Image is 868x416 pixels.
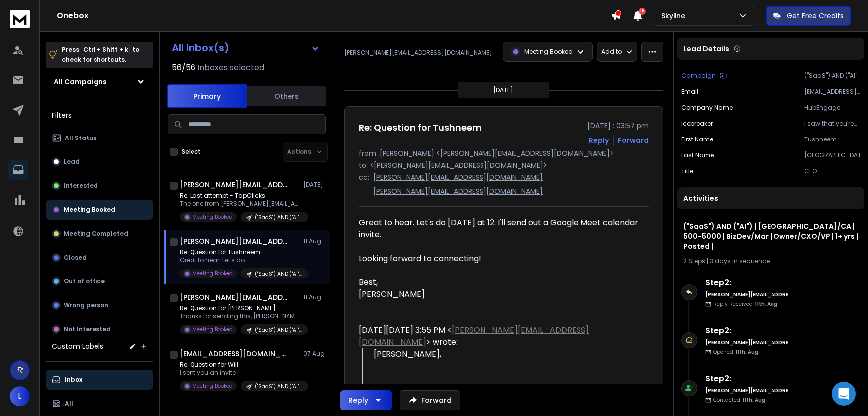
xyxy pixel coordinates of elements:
[10,386,30,406] button: L
[681,72,716,80] p: Campaign
[46,108,153,122] h3: Filters
[180,304,299,312] p: Re: Question for [PERSON_NAME]
[57,10,611,22] h1: Onebox
[164,38,328,58] button: All Inbox(s)
[65,134,96,142] p: All Status
[46,72,153,92] button: All Campaigns
[46,152,153,172] button: Lead
[601,48,622,56] p: Add to
[172,43,229,53] h1: All Inbox(s)
[705,291,792,298] h6: [PERSON_NAME][EMAIL_ADDRESS][DOMAIN_NAME]
[193,382,233,390] p: Meeting Booked
[180,248,299,256] p: Re: Question for Tushneem
[804,104,860,112] p: HubEngage
[340,390,392,410] button: Reply
[742,396,765,404] span: 11th, Aug
[180,256,299,264] p: Great to hear. Let's do
[303,350,326,358] p: 07 Aug
[180,180,289,190] h1: [PERSON_NAME][EMAIL_ADDRESS][DOMAIN_NAME]
[303,293,326,301] p: 11 Aug
[787,11,844,21] p: Get Free Credits
[705,277,792,289] h6: Step 2 :
[359,121,482,135] h1: Re: Question for Tushneem
[82,44,130,55] span: Ctrl + Shift + k
[755,300,777,308] span: 11th, Aug
[804,167,860,175] p: CEO
[52,341,103,351] h3: Custom Labels
[681,72,727,80] button: Campaign
[400,390,460,410] button: Forward
[180,361,299,369] p: Re: Question for Will
[180,292,289,302] h1: [PERSON_NAME][EMAIL_ADDRESS][DOMAIN_NAME] +1
[172,62,195,74] span: 56 / 56
[255,383,302,390] p: ("SaaS") AND ("AI") | [GEOGRAPHIC_DATA]/CA | 500-5000 | BizDev/Mar | Owner/CXO/VP | 1+ yrs | Post...
[735,348,758,356] span: 11th, Aug
[681,167,693,175] p: title
[705,339,792,346] h6: [PERSON_NAME][EMAIL_ADDRESS][DOMAIN_NAME]
[359,172,369,196] p: cc:
[247,85,326,107] button: Others
[46,394,153,414] button: All
[46,370,153,390] button: Inbox
[193,213,233,221] p: Meeting Booked
[359,160,649,170] p: to: <[PERSON_NAME][EMAIL_ADDRESS][DOMAIN_NAME]>
[180,369,299,377] p: I sent you an invite
[65,376,82,384] p: Inbox
[661,11,689,21] p: Skyline
[64,230,128,238] p: Meeting Completed
[804,136,860,143] p: Tushneem
[64,301,108,309] p: Wrong person
[255,270,302,277] p: ("SaaS") AND ("AI") | [GEOGRAPHIC_DATA]/CA | 500-5000 | BizDev/Mar | Owner/CXO/VP | 1+ yrs | Post...
[618,136,649,145] div: Forward
[64,277,105,285] p: Out of office
[710,257,770,265] span: 3 days in sequence
[705,387,792,394] h6: [PERSON_NAME][EMAIL_ADDRESS][DOMAIN_NAME]
[677,187,864,209] div: Activities
[193,326,233,333] p: Meeting Booked
[683,257,858,265] div: |
[683,221,858,251] h1: ("SaaS") AND ("AI") | [GEOGRAPHIC_DATA]/CA | 500-5000 | BizDev/Mar | Owner/CXO/VP | 1+ yrs | Post...
[255,214,302,221] p: ("SaaS") AND ("AI") | [GEOGRAPHIC_DATA]/CA | 500-5000 | BizDev/Mar | Owner/CXO/VP | 1+ yrs | Post...
[180,200,299,208] p: The one from [PERSON_NAME][EMAIL_ADDRESS][DOMAIN_NAME] [[PERSON_NAME][EMAIL_ADDRESS][DOMAIN_NAME]...
[359,324,641,348] div: [DATE][DATE] 3:55 PM < > wrote:
[303,181,326,189] p: [DATE]
[804,88,860,96] p: [EMAIL_ADDRESS][DOMAIN_NAME]
[182,148,201,156] label: Select
[713,348,758,356] p: Opened
[64,206,115,214] p: Meeting Booked
[64,158,80,166] p: Lead
[180,192,299,200] p: Re: Last attempt - TapClicks
[303,237,326,245] p: 11 Aug
[180,236,289,246] h1: [PERSON_NAME][EMAIL_ADDRESS][DOMAIN_NAME]
[373,172,543,182] p: [PERSON_NAME][EMAIL_ADDRESS][DOMAIN_NAME]
[639,8,646,15] span: 15
[705,325,792,337] h6: Step 2 :
[46,272,153,291] button: Out of office
[344,49,492,57] p: [PERSON_NAME][EMAIL_ADDRESS][DOMAIN_NAME]
[64,182,98,190] p: Interested
[46,295,153,315] button: Wrong person
[713,300,777,308] p: Reply Received
[589,136,609,145] button: Reply
[359,148,649,158] p: from: [PERSON_NAME] <[PERSON_NAME][EMAIL_ADDRESS][DOMAIN_NAME]>
[705,373,792,385] h6: Step 2 :
[681,136,713,143] p: First Name
[65,400,73,408] p: All
[255,326,302,334] p: ("SaaS") AND ("AI") | [GEOGRAPHIC_DATA]/CA | 500-5000 | BizDev/Mar | Owner/CXO/VP | 1+ yrs | Post...
[681,120,713,128] p: icebreaker
[766,6,851,26] button: Get Free Credits
[167,84,247,108] button: Primary
[587,121,649,131] p: [DATE] : 03:57 pm
[180,312,299,320] p: Thanks for sending this, [PERSON_NAME]. I
[524,48,573,56] p: Meeting Booked
[804,72,860,80] p: ("SaaS") AND ("AI") | [GEOGRAPHIC_DATA]/CA | 500-5000 | BizDev/Mar | Owner/CXO/VP | 1+ yrs | Post...
[62,45,139,65] p: Press to check for shortcuts.
[713,396,765,404] p: Contacted
[64,254,87,262] p: Closed
[46,128,153,148] button: All Status
[46,224,153,244] button: Meeting Completed
[681,104,733,112] p: Company Name
[359,217,641,300] div: Great to hear. Let's do [DATE] at 12. I'll send out a Google Meet calendar invite. Looking forwar...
